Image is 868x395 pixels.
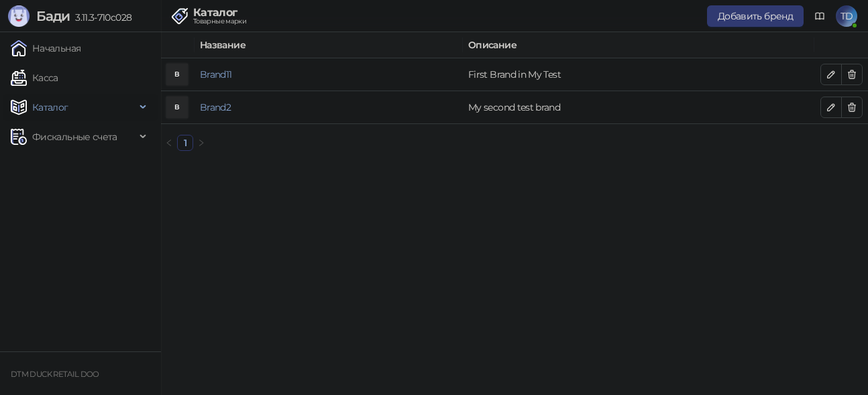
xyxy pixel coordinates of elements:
[166,97,188,118] div: B
[718,10,793,22] span: Добавить бренд
[707,5,804,27] button: Добавить бренд
[809,5,830,27] a: Документация
[11,35,80,62] a: Начальная
[32,94,68,121] span: Каталог
[193,18,246,25] div: Товарные марки
[195,32,463,58] th: Название
[463,58,814,91] td: First Brand in My Test
[178,135,193,150] a: 1
[836,5,857,27] span: TD
[193,135,209,151] button: right
[463,32,814,58] th: Описание
[32,123,117,150] span: Фискальные счета
[197,139,205,147] span: right
[195,58,463,91] td: Brand11
[36,8,70,24] span: Бади
[165,139,173,147] span: left
[177,135,193,151] li: 1
[8,5,30,27] img: Logo
[166,64,188,85] div: B
[11,64,58,91] a: Касса
[195,91,463,124] td: Brand2
[161,135,177,151] button: left
[200,101,231,113] a: Brand2
[463,91,814,124] td: My second test brand
[161,135,177,151] li: Назад
[70,11,131,23] span: 3.11.3-710c028
[193,135,209,151] li: Вперед
[193,7,246,18] div: Каталог
[200,68,232,80] a: Brand11
[11,370,99,379] small: DTM DUCK RETAIL DOO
